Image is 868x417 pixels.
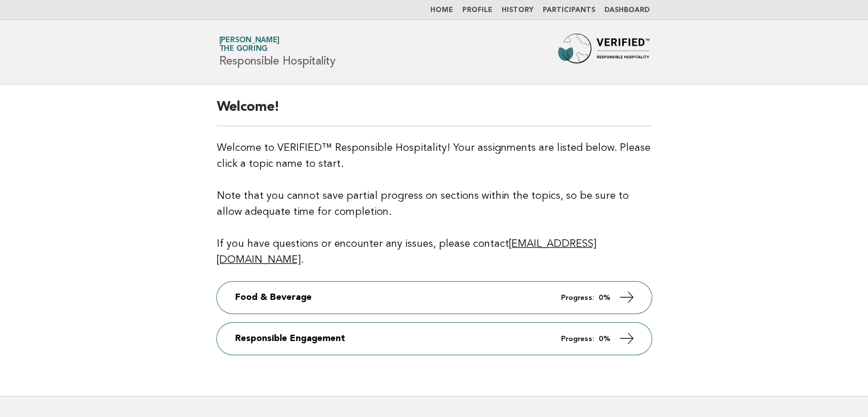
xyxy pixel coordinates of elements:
strong: 0% [599,335,611,343]
p: Welcome to VERIFIED™ Responsible Hospitality! Your assignments are listed below. Please click a t... [217,140,652,268]
strong: 0% [599,294,611,302]
a: Home [430,7,453,14]
h1: Responsible Hospitality [219,37,336,67]
a: Dashboard [604,7,649,14]
a: Responsible Engagement Progress: 0% [217,323,652,355]
span: The Goring [219,46,268,53]
em: Progress: [561,294,594,302]
h2: Welcome! [217,98,652,126]
a: Profile [462,7,492,14]
a: History [502,7,534,14]
a: Participants [543,7,595,14]
img: Forbes Travel Guide [558,34,649,70]
em: Progress: [561,335,594,343]
a: Food & Beverage Progress: 0% [217,282,652,314]
a: [PERSON_NAME]The Goring [219,37,280,53]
